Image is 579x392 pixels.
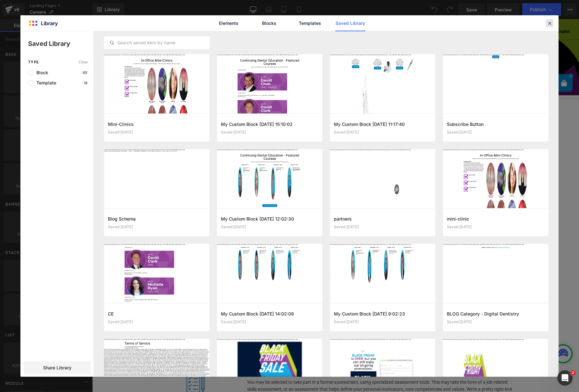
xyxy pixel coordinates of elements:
[447,215,545,222] h3: mini-clinic
[475,54,481,60] span: 0
[334,310,432,317] h3: My Custom Block [DATE] 9:02:23
[28,60,39,64] span: Type
[334,320,432,324] div: Saved [DATE]
[155,360,420,380] span: You may be selected to take part in a formal assessment, using specialized assessment tools. This...
[332,174,412,180] a: [EMAIL_ADDRESS][DOMAIN_NAME]
[447,320,545,324] div: Saved [DATE]
[66,214,239,233] p: We are always looking for top talent! Share your resume with us and we'll be in touch.
[447,225,545,229] div: Saved [DATE]
[43,365,71,371] span: Share Library
[83,81,88,85] p: 13
[57,269,430,283] h1: How We Hire
[253,192,328,210] a: Apply Now
[295,15,325,31] a: Templates
[155,315,399,335] span: , it will be reviewed by a member of our Human Resources team in collaboration with the position'...
[221,121,319,127] h3: My Custom Block [DATE] 15:10:02
[75,36,101,43] a: Products
[104,39,209,47] input: Search saved item by name
[253,173,421,181] p: Click to email Human Resources at
[108,320,206,324] div: Saved [DATE]
[273,196,309,207] span: Apply Now
[443,55,460,72] a: 0
[155,349,425,356] p: ASSESSMENT
[66,178,239,196] p: Ready to take the next step in your career and join Team CRD? Send us your cover letter and resum...
[57,283,430,292] p: The hiring process at Clinical Research Dental is fairly straightforward. Here are the steps:
[6,9,72,16] a: [EMAIL_ADDRESS][DOMAIN_NAME]
[334,121,432,127] h3: My Custom Block [DATE] 11:17:40
[557,370,573,386] iframe: Intercom live chat
[447,310,545,317] h3: BLOG Category - Digital Dentistry
[463,55,480,72] a: 0
[418,10,440,16] a: Login
[221,215,319,222] h3: My Custom Block [DATE] 12:02:30
[57,108,430,118] p: Apply [DATE]!
[113,36,144,42] span: On Promotion
[221,130,319,134] div: Saved [DATE]
[33,70,48,75] span: Block
[79,60,88,64] span: Clear
[6,32,65,47] img: Clinical Research Dental Supplies and Services Inc.
[455,54,461,60] span: 0
[108,121,206,127] h3: Mini-Clinics
[33,80,56,85] span: Template
[66,169,101,176] b: Apply [DATE]!
[334,215,432,222] h3: partners
[440,10,459,16] a: Register
[254,15,284,31] a: Blocks
[10,55,439,73] input: Search for dental products ...
[108,130,206,134] div: Saved [DATE]
[221,36,237,43] a: Brands
[334,225,432,229] div: Saved [DATE]
[57,95,430,109] h1: Current Openings
[75,36,95,42] span: Products
[334,130,432,134] div: Saved [DATE]
[108,225,206,229] div: Saved [DATE]
[28,39,94,48] p: Saved Library
[335,15,365,31] a: Saved Library
[427,11,437,15] span: Login
[221,225,319,229] div: Saved [DATE]
[91,303,116,332] img: How We Hire: Search
[221,320,319,324] div: Saved [DATE]
[447,121,545,127] h3: Subscribe Button
[221,310,319,317] h3: My Custom Block [DATE] 14:02:08
[570,370,575,375] span: 2
[249,36,271,42] span: Dental CE
[443,11,457,15] span: Register
[108,215,206,222] h3: Blog Schema
[108,310,206,317] h3: CE
[75,9,113,16] a: [PHONE_NUMBER]
[155,303,425,311] p: SEARCH
[214,15,244,31] a: Elements
[447,130,545,134] div: Saved [DATE]
[162,36,208,43] a: Knowledge Center
[66,206,133,213] b: Don’t see your dream job?
[462,10,480,16] button: English
[249,36,271,43] a: Dental CE
[237,315,307,320] a: [EMAIL_ADDRESS][DOMAIN_NAME]
[113,36,150,43] a: On Promotion
[221,36,237,42] span: Brands
[81,71,88,75] p: 117
[162,36,203,42] span: Knowledge Center
[91,349,116,377] img: How We Hire: Assessment
[155,315,237,320] span: After you submit your resume via email to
